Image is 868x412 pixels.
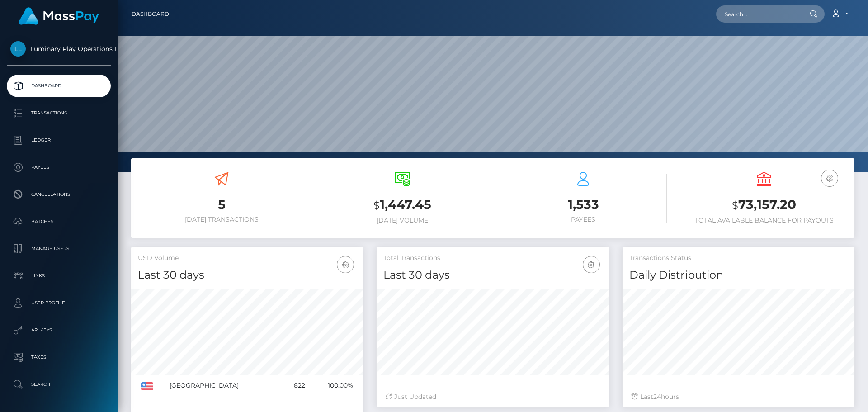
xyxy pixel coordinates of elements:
h3: 1,447.45 [319,196,486,214]
small: $ [373,199,380,212]
img: MassPay Logo [19,7,99,25]
h6: [DATE] Transactions [138,216,305,223]
p: Payees [10,161,107,174]
h4: Daily Distribution [629,267,848,283]
a: User Profile [7,292,111,314]
span: Luminary Play Operations Limited [7,45,111,53]
a: Links [7,265,111,287]
div: Last hours [632,392,845,402]
h3: 5 [138,196,305,213]
a: Transactions [7,102,111,124]
p: Transactions [10,106,107,120]
a: Cancellations [7,183,111,206]
a: Payees [7,156,111,179]
h5: USD Volume [138,254,356,263]
p: Manage Users [10,242,107,256]
input: Search... [716,5,801,23]
p: Links [10,269,107,283]
h4: Last 30 days [383,267,602,283]
a: Ledger [7,129,111,152]
img: US.png [141,382,153,390]
img: Luminary Play Operations Limited [10,41,26,57]
a: Search [7,373,111,396]
h3: 73,157.20 [680,196,848,214]
h3: 1,533 [500,196,667,213]
h6: Payees [500,216,667,223]
p: Search [10,378,107,391]
p: Taxes [10,350,107,364]
td: 822 [281,375,308,396]
h4: Last 30 days [138,267,356,283]
p: User Profile [10,296,107,310]
p: Cancellations [10,188,107,201]
a: Dashboard [7,75,111,97]
h6: [DATE] Volume [319,217,486,224]
td: 100.00% [308,375,357,396]
p: Batches [10,215,107,228]
a: Batches [7,210,111,233]
span: 24 [653,393,661,401]
a: Taxes [7,346,111,369]
p: API Keys [10,323,107,337]
a: API Keys [7,319,111,341]
div: Just Updated [386,392,599,402]
a: Dashboard [132,5,169,24]
h5: Total Transactions [383,254,602,263]
small: $ [732,199,738,212]
a: Manage Users [7,237,111,260]
h6: Total Available Balance for Payouts [680,217,848,224]
p: Dashboard [10,79,107,93]
td: [GEOGRAPHIC_DATA] [166,375,282,396]
h5: Transactions Status [629,254,848,263]
p: Ledger [10,133,107,147]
